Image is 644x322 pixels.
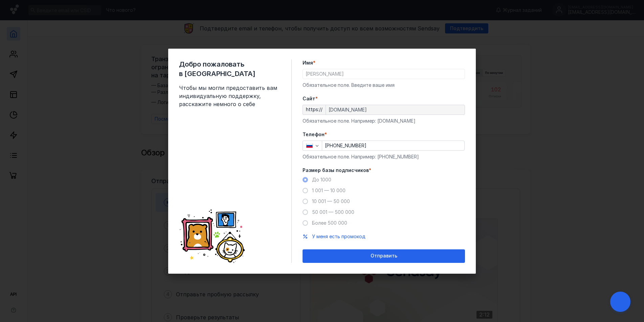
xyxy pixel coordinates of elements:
[303,131,325,138] span: Телефон
[303,153,465,160] div: Обязательное поле. Например: [PHONE_NUMBER]
[312,233,365,240] button: У меня есть промокод
[303,167,369,174] span: Размер базы подписчиков
[303,118,465,124] div: Обязательное поле. Например: [DOMAIN_NAME]
[303,95,315,102] span: Cайт
[371,253,397,259] span: Отправить
[303,82,465,89] div: Обязательное поле. Введите ваше имя
[303,59,313,66] span: Имя
[179,59,281,78] span: Добро пожаловать в [GEOGRAPHIC_DATA]
[303,249,465,263] button: Отправить
[179,84,281,108] span: Чтобы мы могли предоставить вам индивидуальную поддержку, расскажите немного о себе
[312,233,365,239] span: У меня есть промокод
